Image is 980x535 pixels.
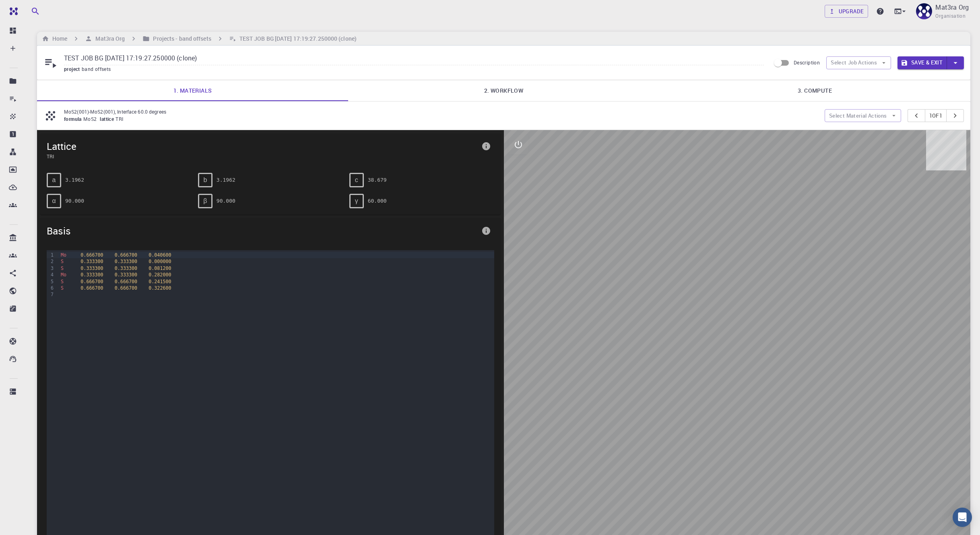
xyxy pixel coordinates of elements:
span: formula [64,116,83,122]
a: 3. Compute [659,80,970,101]
span: 0.666700 [115,285,137,291]
span: α [52,197,56,205]
div: 6 [47,285,55,291]
span: Mo [61,272,66,278]
span: 0.282000 [149,272,171,278]
div: Open Intercom Messenger [953,508,972,527]
a: 1. Materials [37,80,348,101]
p: Mat3ra Org [935,2,969,12]
div: 4 [47,272,55,278]
span: Mo [61,252,66,258]
span: S [61,265,64,271]
span: 0.241500 [149,279,171,284]
span: β [203,197,207,205]
button: info [478,138,494,154]
div: 7 [47,291,55,298]
span: 0.333300 [80,265,103,271]
pre: 60.000 [368,194,387,208]
pre: 38.679 [368,173,387,187]
button: Select Material Actions [825,109,901,122]
span: 0.081200 [149,265,171,271]
span: MoS2 [83,116,100,122]
pre: 3.1962 [217,173,235,187]
h6: TEST JOB BG [DATE] 17:19:27.250000 (clone) [236,34,357,43]
div: 2 [47,258,55,265]
span: 0.666700 [80,252,103,258]
pre: 3.1962 [65,173,84,187]
span: 0.666700 [80,279,103,284]
span: lattice [100,116,116,122]
div: 3 [47,265,55,272]
span: Basis [47,224,478,237]
span: S [61,285,64,291]
span: TRI [47,153,478,160]
h6: Projects - band offsets [150,34,211,43]
span: Organisation [935,12,966,20]
h6: Home [49,34,67,43]
span: TRI [116,116,126,122]
span: 0.000000 [149,259,171,264]
span: 0.666700 [115,252,137,258]
span: a [52,176,56,184]
span: γ [355,197,358,205]
span: Description [794,59,820,66]
span: project [64,66,82,72]
span: 0.040600 [149,252,171,258]
span: 0.666700 [115,279,137,284]
span: 0.333300 [80,259,103,264]
span: 0.333300 [115,272,137,278]
img: logo [6,7,18,15]
span: S [61,279,64,284]
span: S [61,259,64,264]
h6: Mat3ra Org [92,34,125,43]
span: 0.666700 [80,285,103,291]
pre: 90.000 [217,194,235,208]
span: Support [17,6,46,13]
span: Lattice [47,140,478,153]
span: 0.333300 [115,265,137,271]
div: pager [908,109,964,122]
p: MoS2(001)-MoS2(001), Interface 60.0 degrees [64,108,818,115]
span: 0.333300 [80,272,103,278]
div: 1 [47,252,55,258]
span: 0.333300 [115,259,137,264]
pre: 90.000 [65,194,84,208]
span: c [355,176,358,184]
span: 0.322600 [149,285,171,291]
a: 2. Workflow [348,80,659,101]
img: Mat3ra Org [916,3,932,19]
button: Select Job Actions [826,56,891,69]
button: 1of1 [925,109,947,122]
button: Save & Exit [897,56,947,69]
span: band offsets [82,66,114,72]
div: 5 [47,278,55,285]
button: info [478,223,494,239]
span: b [203,176,207,184]
a: Upgrade [825,5,869,18]
nav: breadcrumb [40,34,358,43]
